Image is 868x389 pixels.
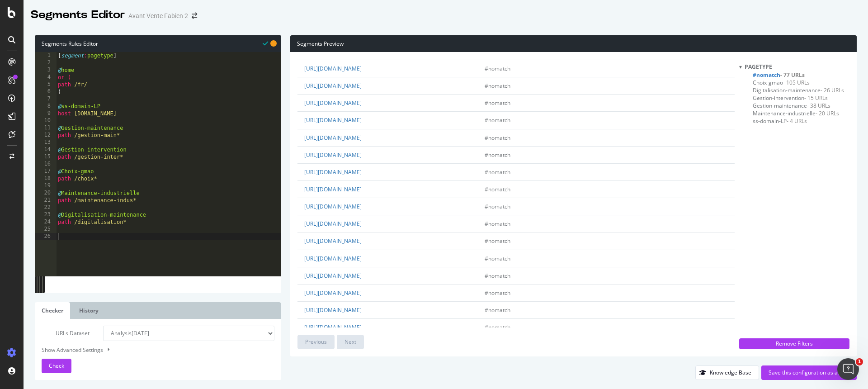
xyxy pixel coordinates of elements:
[35,132,57,139] div: 12
[780,71,805,79] span: - 77 URLs
[35,74,57,81] div: 4
[35,103,57,110] div: 8
[35,59,57,66] div: 2
[304,289,362,297] a: [URL][DOMAIN_NAME]
[35,197,57,204] div: 21
[485,255,510,262] span: #nomatch
[35,88,57,95] div: 6
[485,237,510,245] span: #nomatch
[753,71,805,79] span: Click to filter pagetype on #nomatch
[787,117,807,125] span: - 4 URLs
[35,110,57,117] div: 9
[304,237,362,245] a: [URL][DOMAIN_NAME]
[35,35,281,52] div: Segments Rules Editor
[304,65,362,72] a: [URL][DOMAIN_NAME]
[304,99,362,107] a: [URL][DOMAIN_NAME]
[35,190,57,197] div: 20
[753,102,830,109] span: Click to filter pagetype on Gestion-maintenance
[710,369,751,376] div: Knowledge Base
[485,185,510,193] span: #nomatch
[695,369,759,376] a: Knowledge Base
[753,94,828,102] span: Click to filter pagetype on Gestion-intervention
[485,203,510,210] span: #nomatch
[304,323,362,331] a: [URL][DOMAIN_NAME]
[304,185,362,193] a: [URL][DOMAIN_NAME]
[305,338,327,346] div: Previous
[485,306,510,314] span: #nomatch
[485,116,510,124] span: #nomatch
[31,7,125,23] div: Segments Editor
[804,94,828,102] span: - 15 URLs
[304,82,362,90] a: [URL][DOMAIN_NAME]
[753,79,810,86] span: Click to filter pagetype on Choix-gmao
[304,168,362,176] a: [URL][DOMAIN_NAME]
[35,139,57,146] div: 13
[739,338,849,349] button: Remove Filters
[35,233,57,240] div: 26
[192,13,197,19] div: arrow-right-arrow-left
[485,82,510,90] span: #nomatch
[821,86,844,94] span: - 26 URLs
[783,79,810,86] span: - 105 URLs
[485,289,510,297] span: #nomatch
[761,365,857,380] button: Save this configuration as active
[485,151,510,159] span: #nomatch
[35,204,57,211] div: 22
[35,211,57,218] div: 23
[35,117,57,124] div: 10
[816,109,839,117] span: - 20 URLs
[304,255,362,262] a: [URL][DOMAIN_NAME]
[695,365,759,380] button: Knowledge Base
[35,146,57,153] div: 14
[35,346,268,354] div: Show Advanced Settings
[485,168,510,176] span: #nomatch
[35,175,57,182] div: 18
[745,63,772,71] span: pagetype
[35,95,57,103] div: 7
[753,117,807,125] span: Click to filter pagetype on ss-domain-LP
[270,39,277,47] span: You have unsaved modifications
[337,335,364,349] button: Next
[35,52,57,59] div: 1
[35,218,57,226] div: 24
[304,306,362,314] a: [URL][DOMAIN_NAME]
[35,66,57,74] div: 3
[304,134,362,142] a: [URL][DOMAIN_NAME]
[263,39,268,47] span: Syntax is valid
[290,35,857,52] div: Segments Preview
[753,109,839,117] span: Click to filter pagetype on Maintenance-industrielle
[35,81,57,88] div: 5
[837,358,859,380] iframe: Intercom live chat
[485,134,510,142] span: #nomatch
[304,203,362,210] a: [URL][DOMAIN_NAME]
[485,220,510,228] span: #nomatch
[35,124,57,132] div: 11
[49,362,64,370] span: Check
[35,161,57,168] div: 16
[304,116,362,124] a: [URL][DOMAIN_NAME]
[35,226,57,233] div: 25
[856,358,863,365] span: 1
[344,338,356,346] div: Next
[304,151,362,159] a: [URL][DOMAIN_NAME]
[304,272,362,280] a: [URL][DOMAIN_NAME]
[35,326,96,341] label: URLs Dataset
[42,359,71,373] button: Check
[297,335,335,349] button: Previous
[753,86,844,94] span: Click to filter pagetype on Digitalisation-maintenance
[485,323,510,331] span: #nomatch
[485,65,510,72] span: #nomatch
[35,182,57,190] div: 19
[745,340,844,347] div: Remove Filters
[485,272,510,280] span: #nomatch
[769,369,849,376] div: Save this configuration as active
[35,302,70,319] a: Checker
[304,220,362,228] a: [URL][DOMAIN_NAME]
[485,99,510,107] span: #nomatch
[128,11,188,20] div: Avant Vente Fabien 2
[35,153,57,161] div: 15
[35,168,57,175] div: 17
[72,302,105,319] a: History
[807,102,830,109] span: - 38 URLs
